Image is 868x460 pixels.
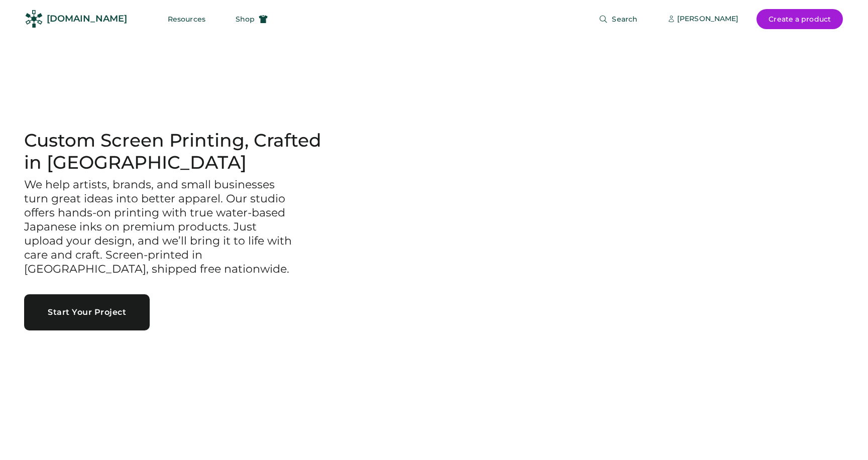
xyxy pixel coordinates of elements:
[236,16,255,23] span: Shop
[24,178,295,276] h3: We help artists, brands, and small businesses turn great ideas into better apparel. Our studio of...
[756,9,843,29] button: Create a product
[25,10,43,28] img: Rendered Logo - Screens
[612,16,637,23] span: Search
[224,9,280,29] button: Shop
[24,294,150,330] button: Start Your Project
[156,9,218,29] button: Resources
[24,130,323,174] h1: Custom Screen Printing, Crafted in [GEOGRAPHIC_DATA]
[47,13,127,25] div: [DOMAIN_NAME]
[677,14,738,24] div: [PERSON_NAME]
[587,9,649,29] button: Search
